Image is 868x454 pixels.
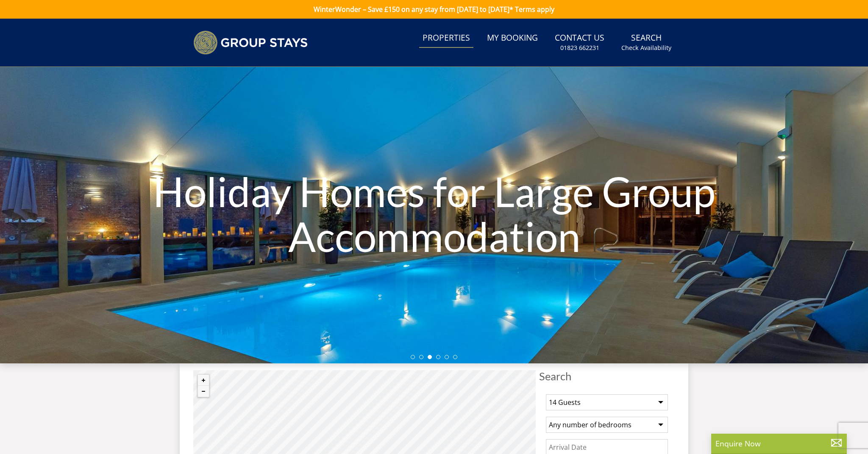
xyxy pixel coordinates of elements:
[484,29,541,48] a: My Booking
[198,386,209,397] button: Zoom out
[551,29,608,56] a: Contact Us01823 662231
[419,29,473,48] a: Properties
[539,370,675,382] span: Search
[618,29,675,56] a: SearchCheck Availability
[560,44,599,52] small: 01823 662231
[198,375,209,386] button: Zoom in
[621,44,671,52] small: Check Availability
[193,30,308,55] img: Group Stays
[715,438,843,449] p: Enquire Now
[130,152,738,275] h1: Holiday Homes for Large Group Accommodation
